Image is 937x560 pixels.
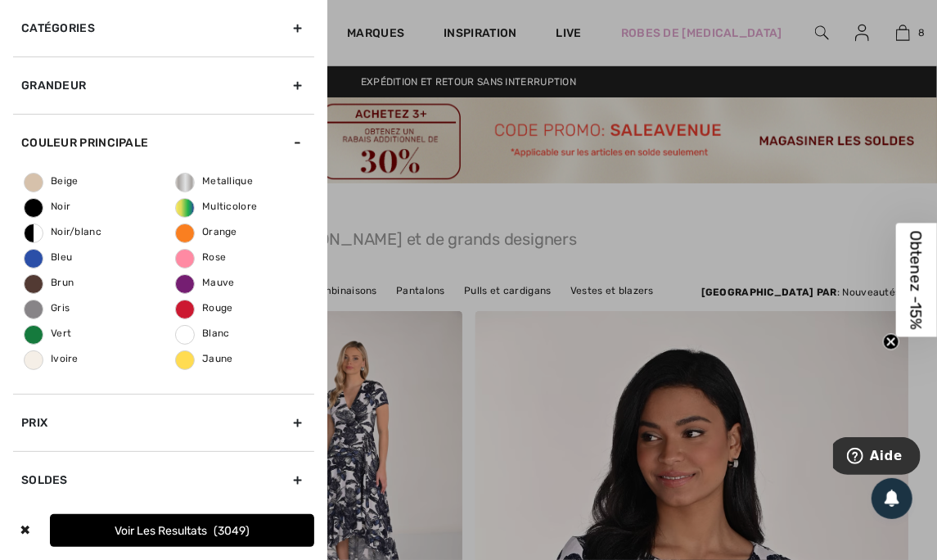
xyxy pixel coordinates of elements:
[896,224,937,337] div: Obtenez -15%Close teaser
[25,201,70,212] span: Noir
[214,524,250,538] span: 3049
[176,353,233,364] span: Jaune
[25,327,71,339] span: Vert
[176,175,253,187] span: Metallique
[25,353,79,364] span: Ivoire
[25,226,101,237] span: Noir/blanc
[25,175,79,187] span: Beige
[176,201,257,212] span: Multicolore
[13,56,314,114] div: Grandeur
[176,226,237,237] span: Orange
[908,231,926,330] span: Obtenez -15%
[13,514,37,547] div: ✖
[13,451,314,508] div: Soldes
[25,251,72,263] span: Bleu
[176,302,233,314] span: Rouge
[50,514,314,547] button: Voir les resultats3049
[176,251,226,263] span: Rose
[13,394,314,451] div: Prix
[883,334,899,350] button: Close teaser
[176,327,230,339] span: Blanc
[25,277,74,288] span: Brun
[13,114,314,171] div: Couleur Principale
[833,437,921,478] iframe: Ouvre un widget dans lequel vous pouvez trouver plus d’informations
[176,277,235,288] span: Mauve
[25,302,70,314] span: Gris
